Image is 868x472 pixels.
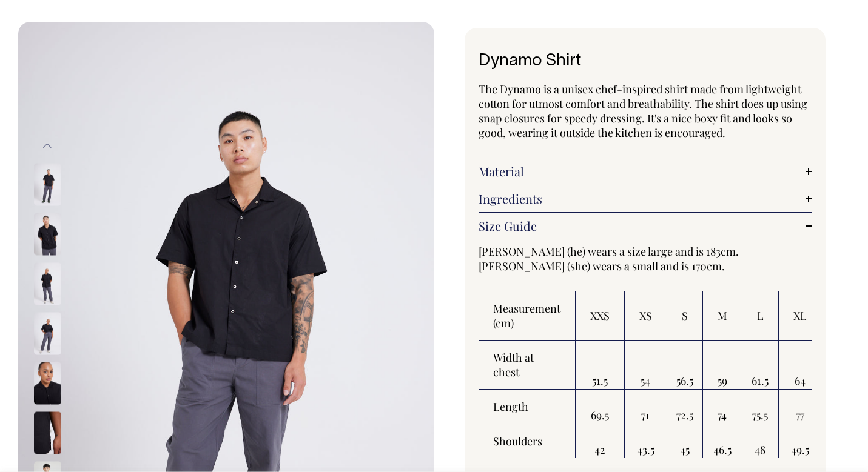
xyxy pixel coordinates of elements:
a: Ingredients [479,191,812,206]
img: black [34,213,61,255]
td: 74 [703,390,742,424]
th: L [742,291,779,341]
a: Material [479,164,812,179]
td: 56.5 [667,341,703,390]
td: 51.5 [576,341,625,390]
img: black [34,262,61,305]
span: The Dynamo is a unisex chef-inspired shirt made from lightweight cotton for utmost comfort and br... [479,82,807,140]
td: 43.5 [625,424,667,458]
th: XL [779,291,822,341]
td: 46.5 [703,424,742,458]
th: Shoulders [479,424,576,458]
td: 48 [742,424,779,458]
td: 61.5 [742,341,779,390]
img: black [34,312,61,354]
th: XXS [576,291,625,341]
td: 64 [779,341,822,390]
td: 69.5 [576,390,625,424]
th: Length [479,390,576,424]
td: 59 [703,341,742,390]
th: XS [625,291,667,341]
button: Previous [38,133,56,160]
img: black [34,362,61,404]
th: S [667,291,703,341]
td: 45 [667,424,703,458]
img: black [34,411,61,454]
img: black [34,163,61,205]
td: 42 [576,424,625,458]
h1: Dynamo Shirt [479,52,812,71]
th: Width at chest [479,341,576,390]
span: [PERSON_NAME] (he) wears a size large and is 183cm. [PERSON_NAME] (she) wears a small and is 170cm. [479,244,739,273]
td: 72.5 [667,390,703,424]
td: 71 [625,390,667,424]
td: 49.5 [779,424,822,458]
td: 75.5 [742,390,779,424]
td: 77 [779,390,822,424]
a: Size Guide [479,219,812,233]
th: M [703,291,742,341]
td: 54 [625,341,667,390]
th: Measurement (cm) [479,291,576,341]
